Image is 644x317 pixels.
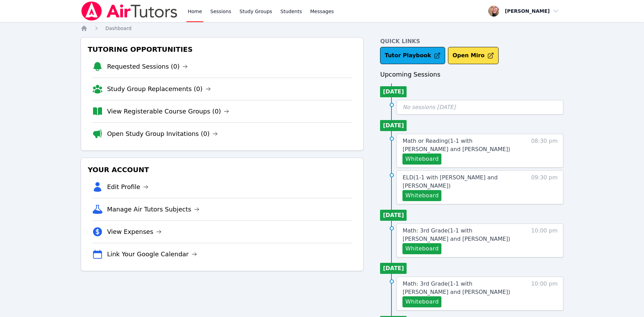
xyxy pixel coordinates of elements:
button: Whiteboard [402,296,441,307]
a: Math: 3rd Grade(1-1 with [PERSON_NAME] and [PERSON_NAME]) [402,280,519,296]
a: View Expenses [107,227,162,237]
button: Whiteboard [402,243,441,254]
a: Tutor Playbook [380,47,445,64]
li: [DATE] [380,120,407,131]
span: Math: 3rd Grade ( 1-1 with [PERSON_NAME] and [PERSON_NAME] ) [402,227,510,242]
li: [DATE] [380,86,407,97]
a: Open Study Group Invitations (0) [107,129,218,139]
a: ELD(1-1 with [PERSON_NAME] and [PERSON_NAME]) [402,174,519,190]
li: [DATE] [380,210,407,221]
li: [DATE] [380,263,407,274]
a: Requested Sessions (0) [107,62,188,71]
h3: Your Account [86,164,358,176]
span: No sessions [DATE] [402,104,456,110]
span: 08:30 pm [531,137,558,165]
span: ELD ( 1-1 with [PERSON_NAME] and [PERSON_NAME] ) [402,174,498,189]
button: Open Miro [448,47,499,64]
a: Edit Profile [107,182,149,192]
a: Math: 3rd Grade(1-1 with [PERSON_NAME] and [PERSON_NAME]) [402,227,519,243]
a: Math or Reading(1-1 with [PERSON_NAME] and [PERSON_NAME]) [402,137,519,153]
a: Dashboard [105,25,132,32]
span: 10:00 pm [531,227,558,254]
button: Whiteboard [402,153,441,165]
img: Air Tutors [81,1,178,21]
nav: Breadcrumb [81,25,564,32]
a: View Registerable Course Groups (0) [107,107,229,116]
a: Manage Air Tutors Subjects [107,205,200,214]
span: Messages [310,8,334,15]
h4: Quick Links [380,37,563,46]
span: Dashboard [105,26,132,31]
a: Study Group Replacements (0) [107,84,211,94]
h3: Tutoring Opportunities [86,43,358,56]
h3: Upcoming Sessions [380,70,563,79]
span: Math or Reading ( 1-1 with [PERSON_NAME] and [PERSON_NAME] ) [402,138,510,152]
a: Link Your Google Calendar [107,249,197,259]
span: Math: 3rd Grade ( 1-1 with [PERSON_NAME] and [PERSON_NAME] ) [402,280,510,295]
span: 09:30 pm [531,174,558,201]
span: 10:00 pm [531,280,558,307]
button: Whiteboard [402,190,441,201]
